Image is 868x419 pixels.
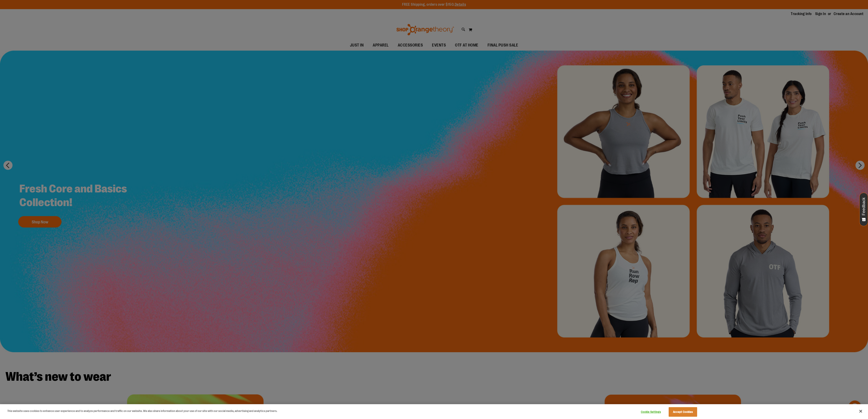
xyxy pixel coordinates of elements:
button: Accept Cookies [669,407,697,417]
div: This website uses cookies to enhance user experience and to analyze performance and traffic on ou... [7,409,277,413]
span: Feedback [862,197,866,215]
button: Cookie Settings [637,407,665,416]
button: Close [856,406,866,416]
button: Feedback - Show survey [859,193,868,226]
